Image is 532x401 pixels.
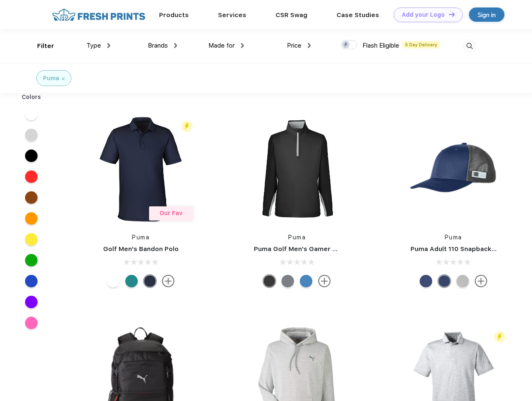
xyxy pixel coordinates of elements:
[107,43,110,48] img: dropdown.png
[107,275,119,287] div: Bright White
[254,245,386,253] a: Puma Golf Men's Gamer Golf Quarter-Zip
[103,245,179,253] a: Golf Men's Bandon Polo
[181,121,193,132] img: flash_active_toggle.svg
[85,114,196,225] img: func=resize&h=266
[469,8,504,22] a: Sign in
[281,275,294,287] div: Quiet Shade
[241,114,352,225] img: func=resize&h=266
[402,11,445,18] div: Add your Logo
[62,77,65,80] img: filter_cancel.svg
[478,10,496,20] div: Sign in
[300,275,312,287] div: Bright Cobalt
[288,234,306,241] a: Puma
[144,275,156,287] div: Navy Blazer
[438,275,451,287] div: Peacoat with Qut Shd
[43,74,59,83] div: Puma
[208,42,235,49] span: Made for
[449,12,455,17] img: DT
[86,42,101,49] span: Type
[148,42,168,49] span: Brands
[50,8,148,22] img: fo%20logo%202.webp
[398,114,509,225] img: func=resize&h=266
[308,43,311,48] img: dropdown.png
[159,11,189,19] a: Products
[132,234,149,241] a: Puma
[162,275,175,287] img: more.svg
[276,11,307,19] a: CSR Swag
[125,275,138,287] div: Green Lagoon
[494,331,505,343] img: flash_active_toggle.svg
[420,275,432,287] div: Peacoat Qut Shd
[362,42,399,49] span: Flash Eligible
[445,234,462,241] a: Puma
[15,93,48,102] div: Colors
[160,210,182,216] span: Our Fav
[287,42,301,49] span: Price
[463,39,476,53] img: desktop_search.svg
[241,43,244,48] img: dropdown.png
[318,275,331,287] img: more.svg
[475,275,487,287] img: more.svg
[456,275,469,287] div: Quarry with Brt Whit
[37,41,54,51] div: Filter
[174,43,177,48] img: dropdown.png
[263,275,276,287] div: Puma Black
[403,41,440,48] span: 5 Day Delivery
[218,11,246,19] a: Services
